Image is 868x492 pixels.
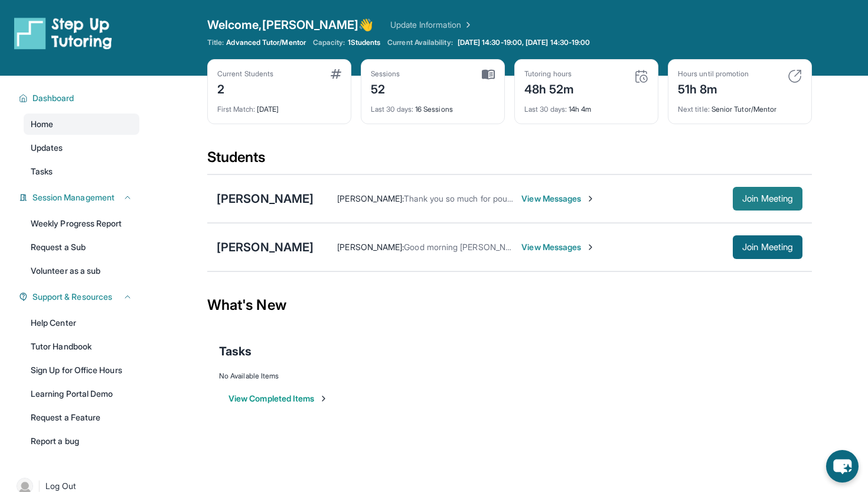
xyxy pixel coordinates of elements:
[337,193,404,203] span: [PERSON_NAME] :
[371,79,400,98] div: 52
[24,430,139,452] a: Report a bug
[24,237,139,258] a: Request a Sub
[521,241,595,253] span: View Messages
[24,114,139,135] a: Home
[45,480,76,492] span: Log Out
[371,98,495,114] div: 16 Sessions
[390,19,473,31] a: Update Information
[28,291,132,303] button: Support & Resources
[32,92,74,104] span: Dashboard
[348,38,381,47] span: 1 Students
[742,244,793,251] span: Join Meeting
[28,92,132,104] button: Dashboard
[229,393,328,404] button: View Completed Items
[219,343,252,360] span: Tasks
[482,69,495,80] img: card
[14,17,112,50] img: logo
[313,38,345,47] span: Capacity:
[24,260,139,281] a: Volunteer as a sub
[24,383,139,404] a: Learning Portal Demo
[32,192,115,203] span: Session Management
[371,105,413,114] span: Last 30 days :
[31,142,63,154] span: Updates
[217,79,273,98] div: 2
[217,69,273,79] div: Current Students
[524,98,648,114] div: 14h 4m
[678,98,802,114] div: Senior Tutor/Mentor
[24,312,139,334] a: Help Center
[207,148,812,174] div: Students
[337,242,404,252] span: [PERSON_NAME] :
[524,79,575,98] div: 48h 52m
[24,137,139,158] a: Updates
[331,69,341,79] img: card
[524,105,567,114] span: Last 30 days :
[24,360,139,381] a: Sign Up for Office Hours
[586,242,595,252] img: Chevron-Right
[404,193,796,203] span: Thank you so much for pouring into to [PERSON_NAME]'s academic journey. Do you have any feedback?
[217,98,341,114] div: [DATE]
[207,17,374,33] span: Welcome, [PERSON_NAME] 👋
[678,105,710,114] span: Next title :
[24,161,139,182] a: Tasks
[28,192,132,203] button: Session Management
[371,69,400,79] div: Sessions
[678,69,749,79] div: Hours until promotion
[826,450,859,483] button: chat-button
[24,213,139,234] a: Weekly Progress Report
[219,371,800,381] div: No Available Items
[461,19,473,31] img: Chevron Right
[24,336,139,357] a: Tutor Handbook
[733,235,802,259] button: Join Meeting
[521,193,595,205] span: View Messages
[226,38,305,47] span: Advanced Tutor/Mentor
[32,291,112,303] span: Support & Resources
[634,69,648,83] img: card
[207,38,224,47] span: Title:
[404,242,850,252] span: Good morning [PERSON_NAME]! [PERSON_NAME] has a tutoring session scheduled at 6:00pm. Hope to see...
[217,105,255,114] span: First Match :
[788,69,802,83] img: card
[455,38,593,47] a: [DATE] 14:30-19:00, [DATE] 14:30-19:00
[458,38,590,47] span: [DATE] 14:30-19:00, [DATE] 14:30-19:00
[742,195,793,202] span: Join Meeting
[586,194,595,203] img: Chevron-Right
[733,187,802,211] button: Join Meeting
[207,279,812,331] div: What's New
[387,38,452,47] span: Current Availability:
[678,79,749,98] div: 51h 8m
[217,190,314,207] div: [PERSON_NAME]
[217,239,314,255] div: [PERSON_NAME]
[24,407,139,428] a: Request a Feature
[524,69,575,79] div: Tutoring hours
[31,118,53,130] span: Home
[31,166,53,177] span: Tasks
